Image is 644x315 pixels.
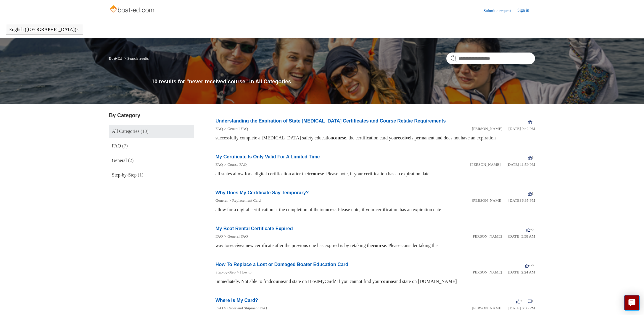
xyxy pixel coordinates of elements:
[215,306,223,310] a: FAQ
[215,226,293,231] a: My Boat Rental Certificate Expired
[228,243,242,248] em: receive
[109,56,122,61] a: Boat-Ed
[215,118,446,123] a: Understanding the Expiration of State [MEDICAL_DATA] Certificates and Course Retake Requirements
[311,171,324,176] em: course
[517,7,535,14] a: Sign in
[109,4,156,15] img: Boat-Ed Help Center home page
[215,242,535,249] div: way to a new certificate after the previous one has expired is by retaking the . Please consider ...
[109,154,194,167] a: General (2)
[223,233,248,239] li: General FAQ
[223,126,248,132] li: General FAQ
[227,306,267,310] a: Order and Shipment FAQ
[109,112,194,120] h3: By Category
[508,270,535,274] time: 03/11/2022, 02:24
[381,279,394,284] em: course
[109,168,194,182] a: Step-by-Step (1)
[215,206,535,213] div: allow for a digital certification at the completion of their . Please note, if your certification...
[271,279,284,284] em: course
[152,78,535,86] h1: 10 results for "never received course" in All Categories
[508,306,535,310] time: 01/05/2024, 18:35
[215,198,228,203] a: General
[470,162,500,168] li: [PERSON_NAME]
[471,269,502,275] li: [PERSON_NAME]
[322,207,335,212] em: course
[215,134,535,141] div: successfully complete a [MEDICAL_DATA] safety education , the certification card you is permanent...
[112,143,121,148] span: FAQ
[227,126,248,131] a: General FAQ
[112,129,139,134] span: All Categories
[9,27,80,32] button: English ([GEOGRAPHIC_DATA])
[471,233,502,239] li: [PERSON_NAME]
[508,198,535,203] time: 01/05/2024, 18:35
[236,269,252,275] li: How to
[528,119,534,124] span: 4
[528,299,534,303] span: 1
[215,162,223,168] li: FAQ
[508,126,535,131] time: 03/16/2022, 21:42
[109,125,194,138] a: All Categories (10)
[508,234,535,238] time: 03/16/2022, 03:58
[215,126,223,132] li: FAQ
[215,269,236,275] li: Step-by-Step
[227,234,248,238] a: General FAQ
[624,295,640,311] button: Live chat
[446,52,535,64] input: Search
[373,243,386,248] em: course
[507,162,535,167] time: 04/01/2022, 23:59
[215,198,228,203] li: General
[122,143,128,148] span: (7)
[333,135,346,140] em: course
[240,270,252,274] a: How to
[215,270,236,274] a: Step-by-Step
[223,305,267,311] li: Order and Shipment FAQ
[215,305,223,311] li: FAQ
[215,162,223,167] a: FAQ
[215,234,223,238] a: FAQ
[109,56,123,61] li: Boat-Ed
[112,158,127,163] span: General
[516,299,522,303] span: 2
[228,198,261,203] li: Replacement Card
[528,191,534,195] span: 1
[215,278,535,285] div: immediately. Not able to find and state on ILostMyCard? If you cannot find your and state on [DOM...
[472,126,502,132] li: [PERSON_NAME]
[215,126,223,131] a: FAQ
[484,8,517,14] a: Submit a request
[215,298,258,303] a: Where Is My Card?
[472,198,502,203] li: [PERSON_NAME]
[112,172,137,177] span: Step-by-Step
[215,190,309,195] a: Why Does My Certificate Say Temporary?
[215,262,348,267] a: How To Replace a Lost or Damaged Boater Education Card
[527,227,534,231] span: -3
[396,135,410,140] em: receive
[141,129,149,134] span: (10)
[123,56,149,61] li: Search results
[223,162,247,168] li: Course FAQ
[109,139,194,152] a: FAQ (7)
[528,155,534,160] span: 8
[215,154,320,159] a: My Certificate Is Only Valid For A Limited Time
[128,158,134,163] span: (2)
[232,198,260,203] a: Replacement Card
[138,172,144,177] span: (1)
[215,233,223,239] li: FAQ
[215,170,535,177] div: all states allow for a digital certification after their . Please note, if your certification has...
[472,305,502,311] li: [PERSON_NAME]
[227,162,247,167] a: Course FAQ
[525,263,534,267] span: -56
